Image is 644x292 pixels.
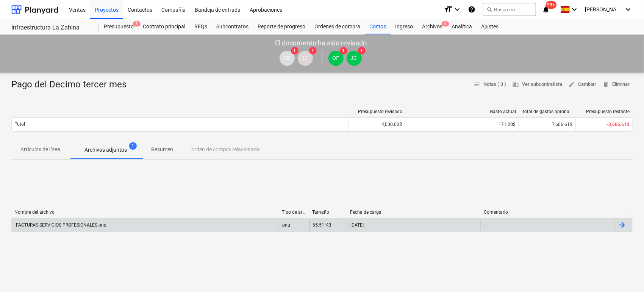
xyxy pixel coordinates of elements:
div: Tipo de archivo [282,210,306,215]
span: JC [351,55,357,61]
span: notes [474,81,480,88]
span: delete [602,81,609,88]
span: Cambiar [568,80,596,89]
p: Resumen [151,146,173,154]
div: Nombre del archivo [14,210,276,215]
span: Ver subcontratista [512,80,562,89]
p: Total [15,121,25,127]
div: png [282,222,290,228]
a: Archivos6 [417,19,447,34]
span: JC [302,55,308,61]
button: Eliminar [599,79,633,90]
div: Presupuesto restante [579,109,630,114]
button: Notas ( 3 ) [470,79,509,90]
i: Base de conocimientos [468,5,475,14]
button: Busca en [483,3,536,16]
p: El documento ha sido revisado. [275,39,369,48]
i: notifications [542,5,550,14]
span: search [486,6,492,12]
a: Presupuesto3 [99,19,138,34]
div: Jorge Choy [347,51,362,66]
a: Subcontratos [212,19,253,34]
span: 1 [358,47,366,54]
div: Total de gastos aprobados [522,109,573,114]
div: Oscar Frances [328,51,344,66]
span: OF [332,55,339,61]
a: Ingreso [391,19,417,34]
span: edit [568,81,575,88]
i: keyboard_arrow_down [453,5,462,14]
div: Presupuesto [99,19,138,34]
p: Artículos de línea [20,146,60,154]
a: RFQs [190,19,212,34]
span: 6 [442,21,449,26]
span: 99+ [546,1,557,9]
div: Carlos Broce [280,51,295,66]
a: Ordenes de compra [310,19,365,34]
div: Gasto actual [408,109,516,114]
span: 1 [291,47,299,54]
div: Tamaño [312,210,344,215]
div: 171.20$ [408,122,516,127]
a: Costos [365,19,391,34]
a: Reporte de progreso [253,19,310,34]
div: 7,606.61$ [519,118,575,130]
a: Ajustes [477,19,503,34]
button: Ver subcontratista [509,79,565,90]
span: [PERSON_NAME] [585,6,623,12]
div: Fecha de carga [350,210,478,215]
div: - [484,222,485,228]
a: Analítica [447,19,477,34]
i: format_size [444,5,453,14]
span: business [512,81,519,88]
div: Jorge Choy [298,51,313,66]
span: 1 [340,47,347,54]
i: keyboard_arrow_down [624,5,633,14]
i: keyboard_arrow_down [570,5,579,14]
span: Notas ( 3 ) [474,80,506,89]
button: Cambiar [565,79,599,90]
div: [DATE] [350,222,364,228]
p: Archivos adjuntos [84,146,127,154]
div: Presupuesto revisado [352,109,402,114]
div: Comentario [484,210,611,215]
span: Eliminar [602,80,630,89]
div: Pago del Decimo tercer mes [11,79,133,91]
span: -3,606.61$ [607,122,629,127]
span: 1 [309,47,317,54]
span: 3 [133,21,141,26]
div: 65.51 KB [313,222,331,228]
a: Contrato principal [138,19,190,34]
div: Archivos [417,19,447,34]
div: Infraestructura La Zahina [11,24,90,32]
div: 4,000.00$ [348,118,405,130]
div: FACTURAS SERVICIOS PROFESIONALES.png [15,222,106,228]
span: 1 [129,142,137,150]
span: CB [283,55,291,61]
